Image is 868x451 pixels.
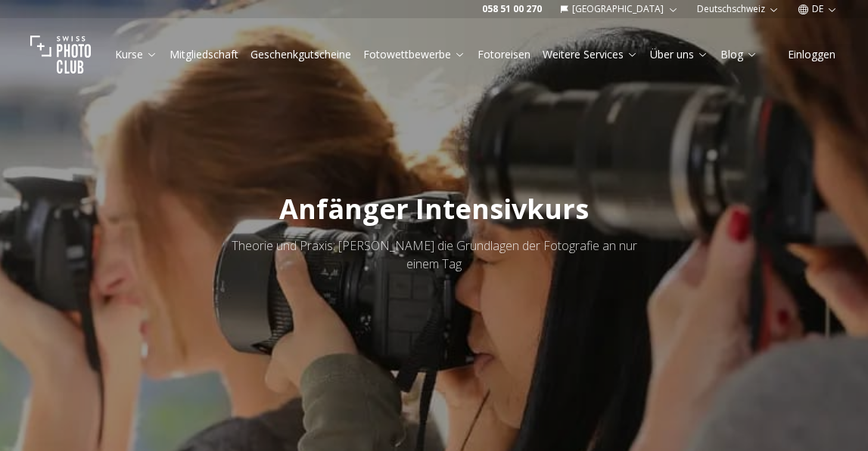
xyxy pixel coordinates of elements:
button: Fotowettbewerbe [357,44,471,65]
button: Weitere Services [537,44,644,65]
a: Über uns [650,47,708,62]
a: Fotowettbewerbe [363,47,465,62]
a: Fotoreisen [478,47,530,62]
button: Blog [714,44,764,65]
button: Mitgliedschaft [163,44,244,65]
img: Swiss photo club [30,24,91,85]
a: Blog [720,47,758,62]
a: Kurse [115,47,157,62]
button: Fotoreisen [471,44,537,65]
span: Anfänger Intensivkurs [279,190,589,227]
a: 058 51 00 270 [482,3,542,15]
button: Einloggen [770,44,854,65]
button: Über uns [644,44,714,65]
span: Theorie und Praxis: [PERSON_NAME] die Grundlagen der Fotografie an nur einem Tag [232,237,637,272]
a: Weitere Services [543,47,638,62]
a: Geschenkgutscheine [250,47,351,62]
button: Geschenkgutscheine [244,44,357,65]
button: Kurse [109,44,163,65]
a: Mitgliedschaft [170,47,238,62]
